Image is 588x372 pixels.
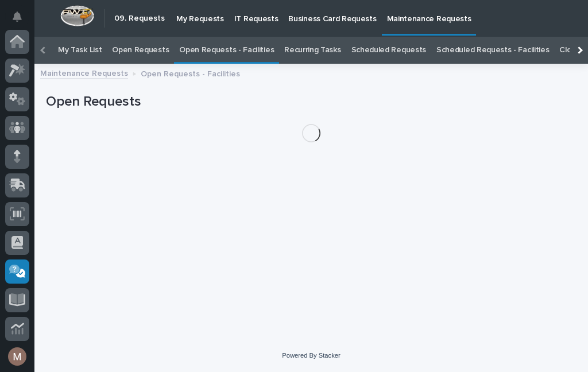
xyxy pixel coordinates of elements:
[46,94,577,110] h1: Open Requests
[58,37,102,64] a: My Task List
[5,344,29,369] button: users-avatar
[114,14,165,24] h2: 09. Requests
[436,37,549,64] a: Scheduled Requests - Facilities
[282,352,340,359] a: Powered By Stacker
[14,11,29,30] div: Notifications
[284,37,341,64] a: Recurring Tasks
[351,37,426,64] a: Scheduled Requests
[141,67,240,79] p: Open Requests - Facilities
[112,37,169,64] a: Open Requests
[40,66,128,79] a: Maintenance Requests
[179,37,274,64] a: Open Requests - Facilities
[5,5,29,29] button: Notifications
[60,5,94,26] img: Workspace Logo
